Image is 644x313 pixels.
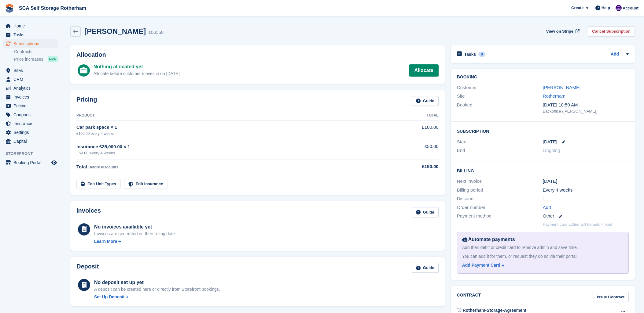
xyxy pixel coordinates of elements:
[462,236,624,243] div: Automate payments
[84,27,146,35] h2: [PERSON_NAME]
[14,56,43,62] span: Price increases
[543,221,612,228] p: Payment card added will be auto-linked
[48,56,58,62] div: NEW
[543,85,580,90] a: [PERSON_NAME]
[457,213,543,220] div: Payment method
[50,159,58,166] a: Preview store
[543,93,565,99] a: Rotherham
[457,128,629,134] h2: Subscription
[412,96,439,106] a: Guide
[546,28,573,34] span: View on Stripe
[14,56,58,63] a: Price increases NEW
[13,102,50,110] span: Pricing
[543,139,557,146] time: 2025-09-06 00:00:00 UTC
[3,22,58,30] a: menu
[13,119,50,128] span: Insurance
[457,292,481,302] h2: Contract
[13,84,50,92] span: Analytics
[76,263,99,273] h2: Deposit
[13,93,50,101] span: Invoices
[13,128,50,137] span: Settings
[611,51,619,58] a: Add
[457,93,543,100] div: Site
[13,39,50,48] span: Subscriptions
[94,238,117,245] div: Learn More
[94,63,180,70] div: Nothing allocated yet
[76,164,87,169] span: Total
[3,84,58,92] a: menu
[457,147,543,154] div: End
[94,231,176,237] div: Invoices are generated on their billing date.
[543,195,629,202] div: -
[543,148,560,153] span: Ongoing
[17,3,89,13] a: SCA Self Storage Rotherham
[3,158,58,167] a: menu
[623,5,638,11] span: Account
[76,96,97,106] h2: Pricing
[383,121,439,140] td: £100.00
[3,119,58,128] a: menu
[94,223,176,231] div: No invoices available yet
[383,140,439,160] td: £50.00
[88,165,118,169] span: Before discounts
[457,102,543,114] div: Booked
[3,31,58,39] a: menu
[543,213,629,220] div: Other
[76,207,101,217] h2: Invoices
[76,150,383,156] div: £50.00 every 4 weeks
[94,70,180,77] div: Allocate before customer moves in on [DATE]
[13,137,50,146] span: Capital
[94,286,220,293] p: A deposit can be created here or directly from Storefront bookings.
[478,52,485,57] div: 0
[13,66,50,75] span: Sites
[124,179,167,189] a: Edit Insurance
[94,279,220,286] div: No deposit set up yet
[457,75,629,80] h2: Booking
[588,26,635,36] a: Cancel Subscription
[6,151,61,157] span: Storefront
[13,75,50,84] span: CRM
[13,22,50,30] span: Home
[76,131,383,136] div: £100.00 every 4 weeks
[94,294,220,300] a: Set Up Deposit
[3,137,58,146] a: menu
[94,294,125,300] div: Set Up Deposit
[13,31,50,39] span: Tasks
[383,163,439,170] div: £150.00
[14,49,58,55] a: Contracts
[412,207,439,217] a: Guide
[457,195,543,202] div: Discount
[3,75,58,84] a: menu
[383,111,439,121] th: Total
[457,139,543,146] div: Start
[76,111,383,121] th: Product
[148,29,164,36] div: 106558
[457,204,543,211] div: Order number
[412,263,439,273] a: Guide
[76,124,383,131] div: Car park space × 1
[462,244,624,251] div: Add their debit or credit card to remove admin and save time.
[616,5,622,11] img: Kelly Neesham
[13,158,50,167] span: Booking Portal
[543,102,629,109] div: [DATE] 10:50 AM
[543,187,629,194] div: Every 4 weeks
[543,178,629,185] div: [DATE]
[5,4,14,13] img: stora-icon-8386f47178a22dfd0bd8f6a31ec36ba5ce8667c1dd55bd0f319d3a0aa187defe.svg
[457,187,543,194] div: Billing period
[94,238,176,245] a: Learn More
[3,39,58,48] a: menu
[3,66,58,75] a: menu
[462,253,624,260] div: You can add it for them, or request they do so via their portal.
[544,26,581,36] a: View on Stripe
[457,167,629,174] h2: Billing
[76,179,120,189] a: Edit Unit Types
[457,84,543,91] div: Customer
[462,262,500,268] div: Add Payment Card
[464,52,476,57] h2: Tasks
[543,108,629,114] div: Backoffice ([PERSON_NAME])
[76,51,439,58] h2: Allocation
[457,178,543,185] div: Next invoice
[3,93,58,101] a: menu
[76,143,383,150] div: Insurance £25,000.00 × 1
[571,5,583,11] span: Create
